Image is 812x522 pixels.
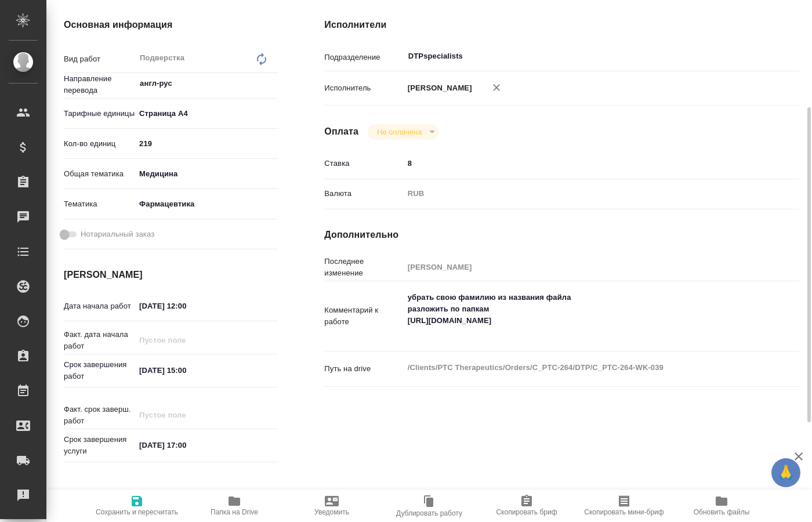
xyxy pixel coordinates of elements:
div: RUB [404,184,760,204]
h4: [PERSON_NAME] [64,268,278,282]
button: Обновить файлы [673,490,770,522]
button: 🙏 [771,458,800,487]
input: ✎ Введи что-нибудь [404,155,760,172]
button: Папка на Drive [186,490,283,522]
input: Пустое поле [135,332,237,349]
button: Скопировать мини-бриф [575,490,673,522]
div: Фармацевтика [135,194,278,214]
h4: Оплата [324,125,358,139]
button: Сохранить и пересчитать [88,490,186,522]
p: Подразделение [324,52,403,63]
span: Уведомить [314,508,349,516]
input: ✎ Введи что-нибудь [135,135,278,152]
input: ✎ Введи что-нибудь [135,298,237,314]
p: Вид работ [64,53,135,65]
button: Уведомить [283,490,380,522]
span: Обновить файлы [694,508,750,516]
p: Направление перевода [64,73,135,96]
button: Не оплачена [374,127,425,137]
div: Медицина [135,164,278,184]
input: ✎ Введи что-нибудь [135,437,237,454]
p: Ставка [324,158,403,169]
span: Папка на Drive [211,508,258,516]
p: Тематика [64,198,135,210]
input: Пустое поле [404,259,760,275]
textarea: /Clients/PTC Therapeutics/Orders/C_PTC-264/DTP/C_PTC-264-WK-039 [404,358,760,378]
button: Open [271,82,274,85]
p: Комментарий к работе [324,304,403,328]
p: Последнее изменение [324,256,403,279]
p: Дата начала работ [64,300,135,312]
p: Тарифные единицы [64,108,135,119]
button: Скопировать бриф [478,490,575,522]
button: Дублировать работу [380,490,478,522]
span: 🙏 [776,461,796,485]
textarea: убрать свою фамилию из названия файла разложить по папкам [URL][DOMAIN_NAME] [404,288,760,342]
div: Не оплачена [368,124,439,140]
p: Кол-во единиц [64,138,135,150]
input: ✎ Введи что-нибудь [135,362,237,379]
p: Валюта [324,188,403,200]
p: Путь на drive [324,363,403,375]
p: Факт. дата начала работ [64,329,135,352]
h4: Исполнители [324,18,799,32]
input: Пустое поле [135,407,237,423]
button: Удалить исполнителя [484,75,509,100]
p: Исполнитель [324,82,403,94]
span: Дублировать работу [396,509,462,517]
p: Факт. срок заверш. работ [64,404,135,427]
span: Скопировать бриф [496,508,557,516]
div: Страница А4 [135,104,278,124]
span: Нотариальный заказ [81,229,154,240]
p: [PERSON_NAME] [404,82,472,94]
button: Open [753,55,756,57]
p: Срок завершения услуги [64,434,135,457]
h4: Основная информация [64,18,278,32]
span: Сохранить и пересчитать [96,508,178,516]
p: Срок завершения работ [64,359,135,382]
span: Скопировать мини-бриф [584,508,664,516]
p: Общая тематика [64,168,135,180]
h4: Дополнительно [324,228,799,242]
